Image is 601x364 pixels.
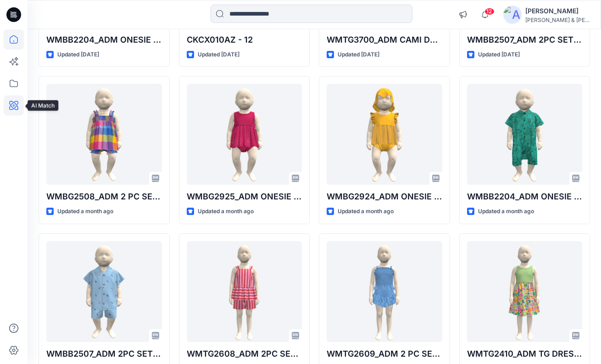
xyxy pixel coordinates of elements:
p: WMBG2925_ADM ONESIE WITH PEPLUM NOT LINED colorways 7.22 [187,190,302,203]
a: WMTG2608_ADM 2PC SET colorways [187,241,302,342]
a: WMBB2204_ADM ONESIE CF LONG PLACKET W.HALFMOON colorways [467,84,583,185]
p: Updated [DATE] [338,50,379,60]
p: Updated [DATE] [57,50,99,60]
p: WMBB2507_ADM 2PC SET BOYS colorways [46,347,162,360]
p: WMTG2608_ADM 2PC SET colorways [187,347,302,360]
a: WMBB2507_ADM 2PC SET BOYS colorways [46,241,162,342]
p: Updated a month ago [338,207,394,216]
p: WMBG2924_ADM ONESIE TUTU MESH w. HAT colorways [327,190,442,203]
p: WMTG2609_ADM 2 PC SET SMOCKING TOP colorways [327,347,442,360]
p: Updated [DATE] [198,50,239,60]
p: WMTG2410_ADM TG DRESS colorways [467,347,583,360]
img: avatar [503,6,522,24]
p: Updated [DATE] [478,50,520,60]
p: CKCX010AZ - 12 [187,33,302,46]
a: WMTG2410_ADM TG DRESS colorways [467,241,583,342]
p: WMBG2508_ADM 2 PC SET colorways update 7.23 [46,190,162,203]
a: WMBG2508_ADM 2 PC SET colorways update 7.23 [46,84,162,185]
a: WMBG2924_ADM ONESIE TUTU MESH w. HAT colorways [327,84,442,185]
div: [PERSON_NAME] [525,6,590,17]
a: WMTG2609_ADM 2 PC SET SMOCKING TOP colorways [327,241,442,342]
p: WMTG3700_ADM CAMI DRESS SET [327,33,442,46]
div: [PERSON_NAME] & [PERSON_NAME] [525,17,590,23]
span: 12 [484,8,495,15]
p: WMBB2204_ADM ONESIE CF LONG PLACKET W.HALFMOON colorways [467,190,583,203]
p: WMBB2204_ADM ONESIE CF LONG PLACKET NO HALFMOON colorways update 7.28 [46,33,162,46]
p: Updated a month ago [478,207,534,216]
a: WMBG2925_ADM ONESIE WITH PEPLUM NOT LINED colorways 7.22 [187,84,302,185]
p: Updated a month ago [57,207,113,216]
p: Updated a month ago [198,207,254,216]
p: WMBB2507_ADM 2PC SET BOYS [467,33,583,46]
